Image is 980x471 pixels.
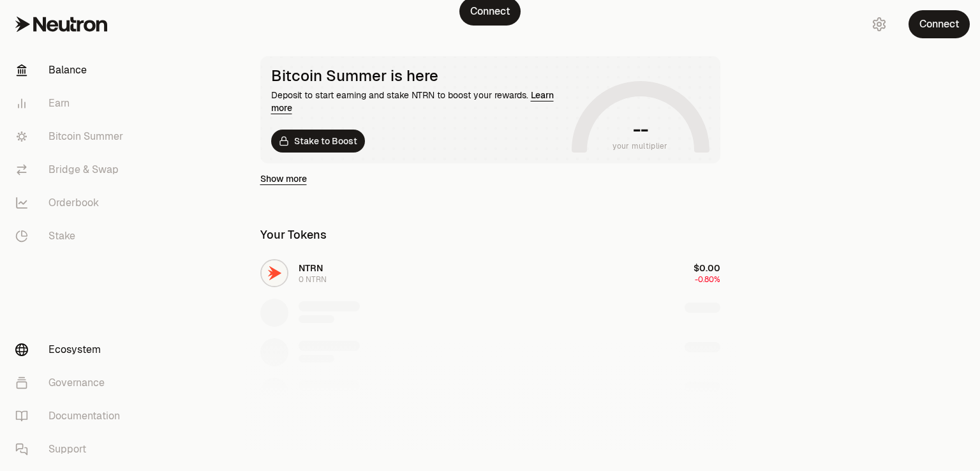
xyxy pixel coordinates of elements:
[5,54,138,87] a: Balance
[260,226,327,244] div: Your Tokens
[5,400,138,433] a: Documentation
[612,140,668,153] span: your multiplier
[5,153,138,186] a: Bridge & Swap
[260,172,307,185] a: Show more
[633,119,648,140] h1: --
[271,67,567,85] div: Bitcoin Summer is here
[5,333,138,366] a: Ecosystem
[5,87,138,120] a: Earn
[271,89,567,114] div: Deposit to start earning and stake NTRN to boost your rewards.
[271,130,365,153] a: Stake to Boost
[5,186,138,220] a: Orderbook
[5,366,138,400] a: Governance
[5,220,138,253] a: Stake
[5,433,138,466] a: Support
[909,10,970,38] button: Connect
[5,120,138,153] a: Bitcoin Summer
